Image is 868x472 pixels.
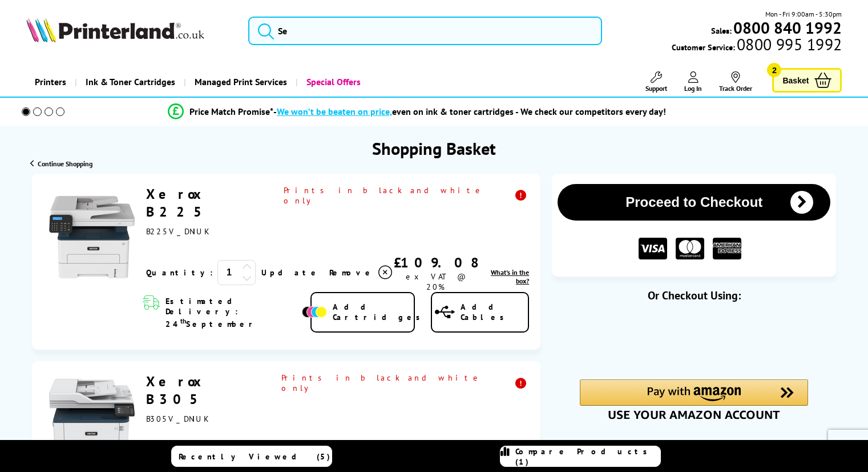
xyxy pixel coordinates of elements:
span: Continue Shopping [38,159,92,168]
span: Estimated Delivery: 24 September [165,296,299,329]
h1: Shopping Basket [372,137,496,159]
sup: th [180,317,186,325]
a: Log In [684,71,702,93]
a: Recently Viewed (5) [171,446,332,467]
span: Remove [329,267,374,278]
img: Xerox B305 [49,377,135,463]
div: - even on ink & toner cartridges - We check our competitors every day! [273,106,666,117]
span: Log In [684,84,702,93]
a: Printerland Logo [26,17,234,45]
span: Prints in black and white only [281,373,529,393]
a: Update [261,267,320,278]
img: Add Cartridges [302,306,327,318]
a: Ink & Toner Cartridges [75,67,184,97]
span: Recently Viewed (5) [179,451,330,462]
div: £109.08 [394,254,478,271]
a: Xerox B305 [146,373,208,408]
img: MASTER CARD [676,238,704,260]
div: Or Checkout Using: [552,288,836,303]
a: Continue Shopping [30,159,92,168]
a: Special Offers [296,67,369,97]
span: Customer Service: [672,39,842,53]
span: Add Cartridges [333,302,426,322]
span: 0800 995 1992 [735,39,842,50]
a: Delete item from your basket [329,264,394,281]
img: Printerland Logo [26,17,204,42]
span: Support [645,84,667,93]
a: lnk_inthebox [478,268,529,285]
span: Quantity: [146,267,213,278]
span: 2 [767,63,781,77]
span: Sales: [711,25,732,36]
a: Compare Products (1) [500,446,661,467]
a: Managed Print Services [184,67,296,97]
b: 0800 840 1992 [733,17,842,38]
span: B305V_DNIUK [146,414,208,424]
span: Add Cables [461,302,528,322]
img: American Express [713,238,741,260]
img: VISA [639,238,667,260]
span: Mon - Fri 9:00am - 5:30pm [765,9,842,19]
a: Support [645,71,667,93]
button: Proceed to Checkout [558,184,830,221]
span: What's in the box? [491,268,529,285]
a: 0800 840 1992 [732,22,842,33]
a: Basket 2 [772,68,842,93]
input: Se [248,17,602,45]
div: Amazon Pay - Use your Amazon account [580,379,808,419]
iframe: PayPal [580,321,808,347]
img: Xerox B225 [49,194,135,280]
span: Basket [782,73,809,88]
span: Ink & Toner Cartridges [86,67,175,97]
a: Xerox B225 [146,185,211,221]
a: Track Order [719,71,752,93]
span: B225V_DNIUK [146,226,208,237]
a: Printers [26,67,75,97]
span: Compare Products (1) [515,446,660,467]
div: Frequently Asked Questions [552,438,836,449]
span: ex VAT @ 20% [406,271,466,292]
span: We won’t be beaten on price, [277,106,392,117]
span: Prints in black and white only [284,185,529,206]
li: modal_Promise [6,102,828,122]
span: Price Match Promise* [189,106,273,117]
